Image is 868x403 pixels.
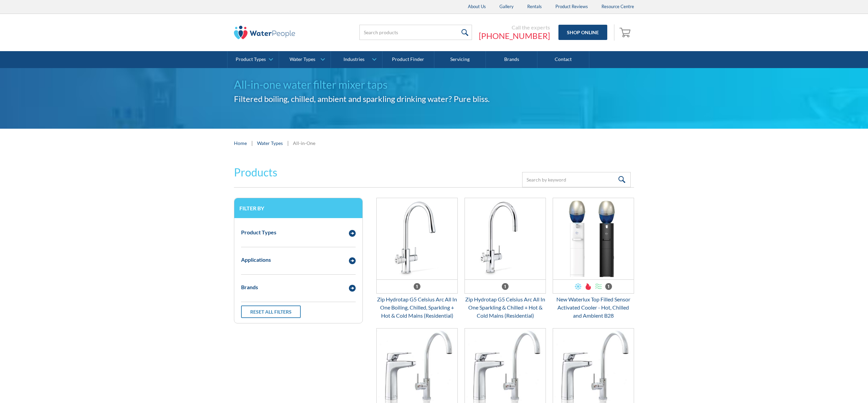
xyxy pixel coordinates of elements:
[331,51,382,68] a: Industries
[234,26,295,39] img: The Water People
[241,283,258,291] div: Brands
[236,57,266,62] div: Product Types
[465,198,546,279] img: Zip Hydrotap G5 Celsius Arc All In One Sparkling & Chilled + Hot & Cold Mains (Residential)
[241,256,271,264] div: Applications
[234,93,634,105] h2: Filtered boiling, chilled, ambient and sparkling drinking water? Pure bliss.
[234,164,277,181] h2: Products
[377,198,457,279] img: Zip Hydrotap G5 Celsius Arc All In One Boiling, Chilled, Sparkling + Hot & Cold Mains (Residential)
[553,198,634,279] img: New Waterlux Top Filled Sensor Activated Cooler - Hot, Chilled and Ambient B28
[241,228,276,236] div: Product Types
[465,198,546,320] a: Zip Hydrotap G5 Celsius Arc All In One Sparkling & Chilled + Hot & Cold Mains (Residential)Zip Hy...
[293,140,315,147] div: All-in-One
[434,51,486,68] a: Servicing
[619,27,632,38] img: shopping cart
[239,205,357,211] h3: Filter by
[486,51,537,68] a: Brands
[234,140,247,147] a: Home
[234,77,634,93] h1: All-in-one water filter mixer taps
[553,295,634,320] div: New Waterlux Top Filled Sensor Activated Cooler - Hot, Chilled and Ambient B28
[257,140,283,147] a: Water Types
[382,51,434,68] a: Product Finder
[479,31,550,41] a: [PHONE_NUMBER]
[250,139,254,147] div: |
[228,51,279,68] a: Product Types
[558,25,607,40] a: Shop Online
[286,139,290,147] div: |
[553,198,634,320] a: New Waterlux Top Filled Sensor Activated Cooler - Hot, Chilled and Ambient B28New Waterlux Top Fi...
[290,57,315,62] div: Water Types
[343,57,364,62] div: Industries
[279,51,330,68] a: Water Types
[376,198,458,320] a: Zip Hydrotap G5 Celsius Arc All In One Boiling, Chilled, Sparkling + Hot & Cold Mains (Residentia...
[359,25,472,40] input: Search products
[376,295,458,320] div: Zip Hydrotap G5 Celsius Arc All In One Boiling, Chilled, Sparkling + Hot & Cold Mains (Residential)
[241,305,301,318] a: Reset all filters
[618,24,634,41] a: Open empty cart
[479,24,550,31] div: Call the experts
[465,295,546,320] div: Zip Hydrotap G5 Celsius Arc All In One Sparkling & Chilled + Hot & Cold Mains (Residential)
[537,51,589,68] a: Contact
[522,172,631,187] input: Search by keyword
